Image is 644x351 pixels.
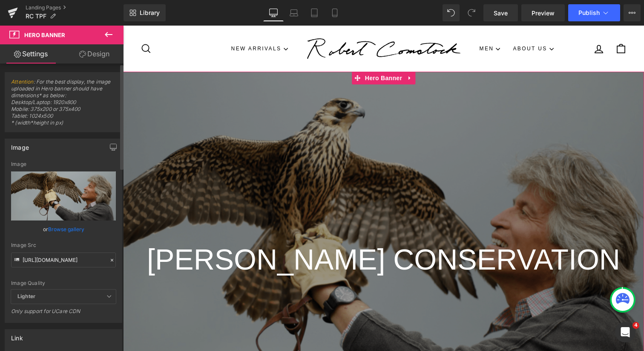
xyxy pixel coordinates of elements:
[11,280,116,286] div: Image Quality
[624,4,641,21] button: More
[263,4,284,21] a: Desktop
[62,9,459,38] div: Primary
[11,161,116,167] div: Image
[11,139,29,151] div: Image
[26,4,124,11] a: Landing Pages
[102,17,171,29] summary: NEW ARRIVALS
[240,46,281,59] span: Hero Banner
[443,4,460,21] button: Undo
[11,252,116,267] input: Link
[11,78,34,85] a: Attention
[284,4,304,21] a: Laptop
[11,78,116,132] span: : For the best display, the image uploaded in Hero banner should have dimensions* as below: Deskt...
[63,44,125,64] a: Design
[578,9,600,16] span: Publish
[17,293,35,299] b: Lighter
[632,322,639,329] span: 4
[325,4,345,21] a: Mobile
[281,46,292,59] a: Expand / Collapse
[26,13,46,20] span: RC TPF
[24,32,65,38] span: Hero Banner
[494,9,508,17] span: Save
[11,330,23,342] div: Link
[11,225,116,234] div: or
[11,242,116,248] div: Image Src
[48,222,84,237] a: Browse gallery
[615,322,635,342] iframe: Intercom live chat
[350,17,384,29] summary: MEN
[568,4,620,21] button: Publish
[11,308,116,320] div: Only support for UCare CDN
[463,4,480,21] button: Redo
[124,4,166,21] a: New Library
[383,17,437,29] summary: ABOUT US
[521,4,565,21] a: Preview
[532,9,555,17] span: Preview
[140,9,160,17] span: Library
[304,4,325,21] a: Tablet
